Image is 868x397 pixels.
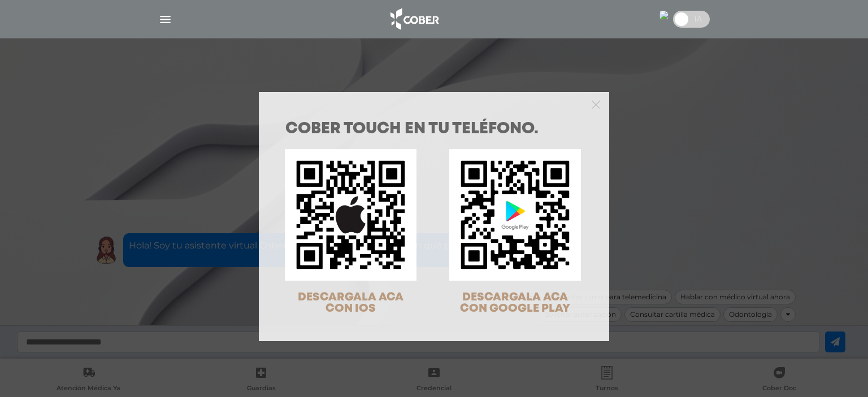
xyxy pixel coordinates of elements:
span: DESCARGALA ACA CON GOOGLE PLAY [460,292,570,314]
img: qr-code [449,149,581,281]
img: qr-code [285,149,416,281]
h1: COBER TOUCH en tu teléfono. [285,121,583,137]
span: DESCARGALA ACA CON IOS [298,292,403,314]
button: Close [592,99,600,109]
